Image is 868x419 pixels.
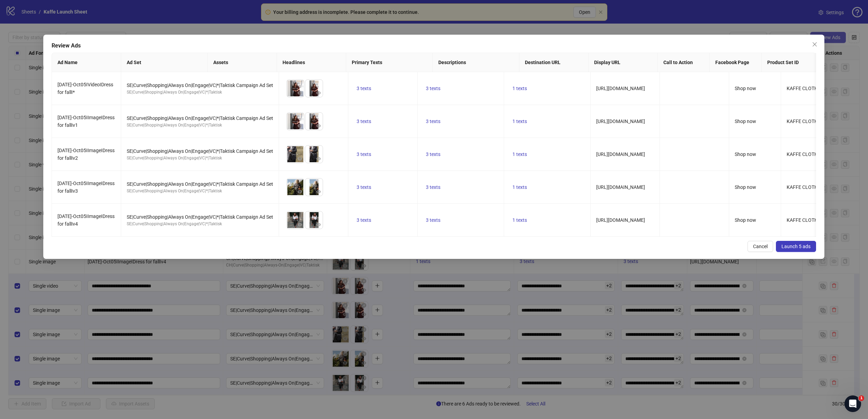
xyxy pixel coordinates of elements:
span: 3 texts [357,151,371,157]
button: 1 texts [510,84,530,93]
button: 3 texts [423,183,443,191]
div: KAFFE CLOTHING [787,85,827,92]
span: [URL][DOMAIN_NAME] [596,119,645,124]
button: 3 texts [423,216,443,224]
div: SE|Curve|Shopping|Always On|Engage|VC|*|Taktisk Campaign Ad Set [127,147,273,155]
button: Preview [296,89,304,97]
span: 3 texts [357,217,371,223]
span: [DATE]-Oct05IVideoIDress for fallI* [57,82,113,95]
button: Preview [296,155,304,163]
button: 1 texts [510,117,530,125]
span: [URL][DOMAIN_NAME] [596,184,645,190]
button: 3 texts [354,216,374,224]
span: eye [297,90,302,95]
span: 3 texts [357,86,371,91]
span: 3 texts [357,119,371,124]
img: Asset 1 [287,178,304,196]
span: Launch 5 ads [782,244,811,249]
th: Primary Texts [346,53,433,72]
button: Preview [314,187,323,196]
span: eye [297,189,302,194]
span: eye [316,123,321,128]
span: eye [316,90,321,95]
span: Shop now [735,86,756,91]
button: 1 texts [510,150,530,158]
div: KAFFE CLOTHING [787,117,827,125]
button: 3 texts [354,117,374,125]
span: 3 texts [426,86,440,91]
button: 3 texts [423,117,443,125]
th: Call to Action [658,53,710,72]
button: 3 texts [423,150,443,158]
span: eye [297,222,302,227]
th: Assets [208,53,277,72]
span: eye [316,222,321,227]
th: Facebook Page [710,53,762,72]
div: SE|Curve|Shopping|Always On|Engage|VC|*|Taktisk [127,188,273,194]
button: Preview [296,122,304,130]
span: 3 texts [357,184,371,190]
div: KAFFE CLOTHING [787,183,827,191]
span: 1 texts [512,119,527,124]
th: Ad Name [52,53,121,72]
button: Preview [314,220,323,229]
div: SE|Curve|Shopping|Always On|Engage|VC|*|Taktisk [127,221,273,227]
img: Asset 2 [305,146,323,163]
div: SE|Curve|Shopping|Always On|Engage|VC|*|Taktisk Campaign Ad Set [127,81,273,89]
span: 1 texts [512,151,527,157]
th: Ad Set [121,53,208,72]
button: Preview [314,122,323,130]
span: 3 texts [426,119,440,124]
button: 3 texts [423,84,443,93]
span: Shop now [735,217,756,223]
span: eye [316,189,321,194]
th: Headlines [277,53,346,72]
th: Descriptions [433,53,519,72]
img: Asset 2 [305,113,323,130]
button: Preview [314,155,323,163]
button: 1 texts [510,216,530,224]
div: Review Ads [52,42,816,50]
span: eye [297,123,302,128]
img: Asset 1 [287,80,304,97]
button: Preview [296,220,304,229]
span: [DATE]-Oct05IImageIDress for fallIv3 [57,181,115,194]
div: SE|Curve|Shopping|Always On|Engage|VC|*|Taktisk Campaign Ad Set [127,180,273,188]
span: 3 texts [426,151,440,157]
img: Asset 1 [287,146,304,163]
span: eye [297,156,302,161]
span: [URL][DOMAIN_NAME] [596,86,645,91]
span: Shop now [735,184,756,190]
span: [DATE]-Oct05IImageIDress for fallIv4 [57,213,115,227]
span: [DATE]-Oct05IImageIDress for fallIv2 [57,148,115,161]
button: 3 texts [354,84,374,93]
img: Asset 2 [305,80,323,97]
button: 3 texts [354,150,374,158]
span: eye [316,156,321,161]
button: Preview [296,187,304,196]
button: Launch 5 ads [776,241,816,252]
iframe: Intercom live chat [844,395,861,412]
span: 3 texts [426,217,440,223]
span: [DATE]-Oct05IImageIDress for fallIv1 [57,115,115,128]
button: Cancel [748,241,773,252]
span: 1 [859,395,864,401]
span: Shop now [735,119,756,124]
div: KAFFE CLOTHING [787,150,827,158]
span: 1 texts [512,184,527,190]
img: Asset 2 [305,178,323,196]
th: Destination URL [519,53,589,72]
img: Asset 1 [287,211,304,229]
img: Asset 1 [287,113,304,130]
button: Preview [314,89,323,97]
span: 1 texts [512,86,527,91]
div: SE|Curve|Shopping|Always On|Engage|VC|*|Taktisk Campaign Ad Set [127,213,273,221]
img: Asset 2 [305,211,323,229]
button: 1 texts [510,183,530,191]
div: SE|Curve|Shopping|Always On|Engage|VC|*|Taktisk [127,89,273,96]
th: Product Set ID [762,53,831,72]
div: SE|Curve|Shopping|Always On|Engage|VC|*|Taktisk [127,155,273,162]
span: close [812,42,818,47]
button: 3 texts [354,183,374,191]
div: SE|Curve|Shopping|Always On|Engage|VC|*|Taktisk Campaign Ad Set [127,114,273,122]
